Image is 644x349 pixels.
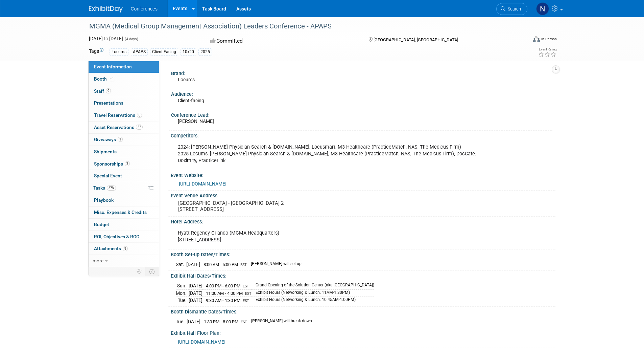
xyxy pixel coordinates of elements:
td: [DATE] [189,282,202,290]
a: Sponsorships2 [89,158,159,170]
div: Hyatt Regency Orlando (MGMA Headquarters) [STREET_ADDRESS] [173,226,480,247]
span: 32 [136,125,143,130]
span: Sponsorships [94,161,130,167]
span: Giveaways [94,137,123,142]
td: Sun. [176,282,189,290]
span: more [93,258,103,263]
span: 9 [106,88,111,93]
span: 1 [118,137,123,142]
span: 8 [137,113,142,118]
td: [DATE] [189,289,202,297]
span: 37% [107,186,116,191]
span: EST [241,320,247,324]
span: Event Information [94,64,132,69]
div: Competitors: [171,131,555,139]
span: Staff [94,88,111,94]
a: [URL][DOMAIN_NAME] [179,181,226,187]
span: Special Event [94,173,122,178]
div: Event Rating [538,48,556,51]
td: Exhibit Hours (Networking & Lunch: 11AM-1:30PM) [252,289,374,297]
div: Locums [110,48,128,56]
div: Event Website: [171,170,555,179]
td: Tue. [176,318,187,325]
div: Exhibit Hall Dates/Times: [171,271,555,279]
a: Presentations [89,97,159,109]
span: Budget [94,222,109,227]
td: Exhibit Hours (Networking & Lunch: 10:45AM-1:00PM) [252,297,374,304]
a: Search [496,3,527,15]
span: Attachments [94,246,128,251]
td: [DATE] [189,297,202,304]
div: APAPS [131,48,148,56]
div: In-Person [541,37,557,42]
a: Asset Reservations32 [89,122,159,133]
a: Event Information [89,61,159,73]
span: Conferences [131,6,158,12]
span: EST [243,284,249,288]
span: Misc. Expenses & Credits [94,210,147,215]
span: (4 days) [124,37,138,41]
div: MGMA (Medical Group Management Association) Leaders Conference - APAPS [87,20,517,32]
span: EST [243,299,249,303]
div: Client-Facing [150,48,178,56]
div: Booth Set-up Dates/Times: [171,249,555,258]
i: Booth reservation complete [110,77,113,81]
td: [DATE] [186,261,200,268]
pre: [GEOGRAPHIC_DATA] - [GEOGRAPHIC_DATA] 2 [STREET_ADDRESS] [178,200,324,212]
td: [PERSON_NAME] will set up [247,261,302,268]
span: Locums [178,77,195,82]
span: Playbook [94,197,114,203]
span: EST [240,263,247,267]
div: 2024: [PERSON_NAME] Physician Search & [DOMAIN_NAME], Locusmart, M3 Healthcare (PracticeMatch, NA... [173,140,480,168]
a: Misc. Expenses & Credits [89,206,159,218]
span: Tasks [93,185,116,191]
div: Committed [208,35,358,47]
td: Personalize Event Tab Strip [134,267,145,276]
td: [DATE] [187,318,200,325]
div: Hotel Address: [171,217,555,225]
img: Nichole Naoum [536,2,549,15]
span: to [103,36,109,41]
a: more [89,255,159,267]
span: [GEOGRAPHIC_DATA], [GEOGRAPHIC_DATA] [374,37,458,42]
td: Mon. [176,289,189,297]
div: Booth Dismantle Dates/Times: [171,307,555,315]
td: Tue. [176,297,189,304]
span: 11:00 AM - 4:00 PM [206,291,243,296]
a: ROI, Objectives & ROO [89,231,159,243]
div: Audience: [171,89,552,97]
span: 4:00 PM - 6:00 PM [206,283,240,288]
div: Brand: [171,68,552,77]
span: [DATE] [DATE] [89,36,123,41]
td: [PERSON_NAME] will break down [247,318,312,325]
a: Budget [89,219,159,231]
span: Travel Reservations [94,112,142,118]
td: Tags [89,48,103,56]
span: Asset Reservations [94,125,143,130]
a: Booth [89,73,159,85]
span: ROI, Objectives & ROO [94,234,139,239]
div: Event Format [487,35,557,45]
div: 10x20 [181,48,196,56]
span: Booth [94,76,115,82]
span: 9:30 AM - 1:30 PM [206,298,240,303]
div: Exhibit Hall Floor Plan: [171,328,555,336]
span: [URL][DOMAIN_NAME] [178,339,225,345]
div: 2025 [198,48,212,56]
span: EST [245,291,252,296]
span: 2 [125,161,130,166]
span: 9 [123,246,128,251]
span: 1:30 PM - 8:00 PM [204,319,238,324]
span: [PERSON_NAME] [178,118,214,124]
img: Format-Inperson.png [533,36,540,42]
a: Shipments [89,146,159,158]
span: Shipments [94,149,117,154]
a: Giveaways1 [89,134,159,146]
a: Travel Reservations8 [89,109,159,121]
a: Special Event [89,170,159,182]
div: Event Venue Address: [171,191,555,199]
img: ExhibitDay [89,6,123,13]
span: Presentations [94,100,123,106]
a: Tasks37% [89,182,159,194]
a: Playbook [89,194,159,206]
